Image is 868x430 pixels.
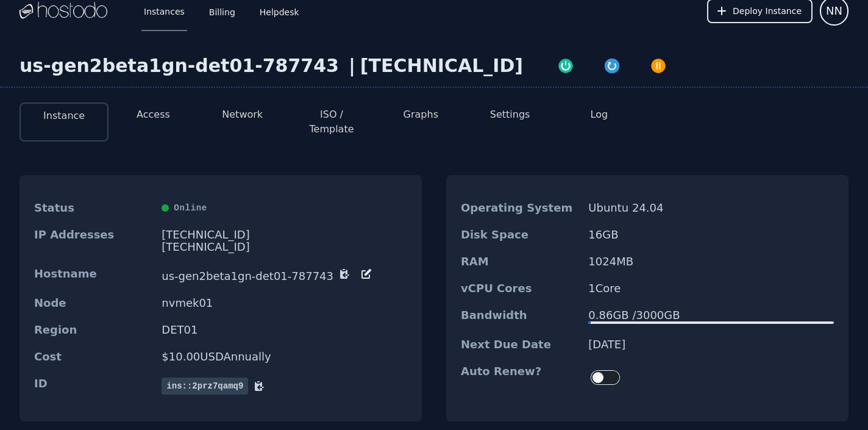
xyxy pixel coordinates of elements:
button: Restart [589,55,635,74]
div: Online [162,202,407,214]
div: [TECHNICAL_ID] [360,55,523,77]
button: Log [591,107,608,122]
img: Restart [603,57,621,74]
dt: vCPU Cores [461,282,578,295]
dd: DET01 [162,324,407,336]
div: 0.86 GB / 3000 GB [588,309,834,321]
div: | [344,55,360,77]
dd: Ubuntu 24.04 [588,202,834,214]
dt: ID [34,378,152,395]
dt: Auto Renew? [461,365,578,390]
dt: RAM [461,256,578,268]
button: Power Off [635,55,681,74]
dt: IP Addresses [34,229,152,253]
dt: Node [34,297,152,309]
span: Deploy Instance [733,5,802,17]
dt: Disk Space [461,229,578,241]
dt: Hostname [34,268,152,282]
button: Settings [490,107,530,122]
img: Logo [20,2,107,20]
img: Power Off [650,57,667,74]
dt: Status [34,202,152,214]
dd: 1024 MB [588,256,834,268]
button: Power On [542,55,589,74]
button: Instance [43,109,85,123]
dt: Bandwidth [461,309,578,324]
div: [TECHNICAL_ID] [162,229,407,241]
dd: nvmek01 [162,297,407,309]
div: [TECHNICAL_ID] [162,241,407,253]
button: Access [137,107,170,122]
dd: 1 Core [588,282,834,295]
img: Power On [557,57,574,74]
dd: us-gen2beta1gn-det01-787743 [162,268,407,282]
span: NN [826,2,842,20]
dt: Next Due Date [461,339,578,351]
dt: Region [34,324,152,336]
div: us-gen2beta1gn-det01-787743 [20,55,344,77]
dd: 16 GB [588,229,834,241]
button: Graphs [404,107,438,122]
dt: Operating System [461,202,578,214]
dd: [DATE] [588,339,834,351]
span: ins::2prz7qamq9 [162,378,248,395]
dt: Cost [34,351,152,363]
button: ISO / Template [297,107,366,137]
button: Network [222,107,263,122]
dd: $ 10.00 USD Annually [162,351,407,363]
